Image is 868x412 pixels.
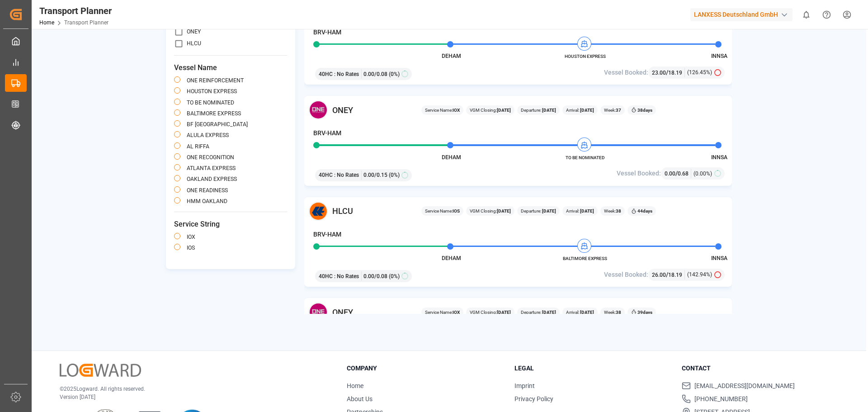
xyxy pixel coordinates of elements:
[711,53,727,59] span: INNSA
[39,19,54,26] a: Home
[604,107,621,114] span: Week:
[690,8,793,21] div: LANXESS Deutschland GmbH
[514,395,553,403] a: Privacy Policy
[389,272,400,280] span: (0%)
[604,270,648,279] span: Vessel Booked:
[690,6,796,23] button: LANXESS Deutschland GmbH
[319,171,333,179] span: 40HC
[566,107,594,114] span: Arrival:
[425,107,460,114] span: Service Name:
[313,28,341,37] h4: BRV-HAM
[187,199,227,204] label: HMM OAKLAND
[616,208,621,213] b: 38
[332,306,353,318] span: ONEY
[604,309,621,316] span: Week:
[425,208,460,214] span: Service Name:
[187,234,195,240] label: IOX
[694,381,795,391] span: [EMAIL_ADDRESS][DOMAIN_NAME]
[389,171,400,179] span: (0%)
[363,70,387,78] span: 0.00 / 0.08
[332,205,353,217] span: HLCU
[187,133,229,138] label: ALULA EXPRESS
[60,364,141,377] img: Logward Logo
[541,208,556,213] b: [DATE]
[309,303,328,322] img: Carrier
[347,364,503,373] h3: Company
[560,53,610,60] span: HOUSTON EXPRESS
[637,310,652,315] b: 39 days
[665,170,675,177] span: 0.00
[313,230,341,239] h4: BRV-HAM
[332,104,353,116] span: ONEY
[334,70,359,78] span: : No Rates
[566,309,594,316] span: Arrival:
[334,171,359,179] span: : No Rates
[652,68,685,77] div: /
[514,382,535,389] a: Imprint
[442,154,461,161] span: DEHAM
[497,108,511,113] b: [DATE]
[796,5,816,25] button: show 0 new notifications
[313,128,341,138] h4: BRV-HAM
[187,188,228,193] label: ONE READINESS
[187,155,234,160] label: ONE RECOGNITION
[470,107,511,114] span: VGM Closing:
[604,208,621,214] span: Week:
[604,68,648,77] span: Vessel Booked:
[560,255,610,262] span: BALTIMORE EXPRESS
[187,41,201,46] label: HLCU
[363,171,387,179] span: 0.00 / 0.15
[60,385,324,393] p: © 2025 Logward. All rights reserved.
[711,154,727,161] span: INNSA
[319,272,333,280] span: 40HC
[497,208,511,213] b: [DATE]
[497,310,511,315] b: [DATE]
[652,272,666,278] span: 26.00
[521,309,556,316] span: Departure:
[711,255,727,261] span: INNSA
[579,310,594,315] b: [DATE]
[665,169,691,178] div: /
[442,53,461,59] span: DEHAM
[309,100,328,119] img: Carrier
[521,208,556,214] span: Departure:
[579,208,594,213] b: [DATE]
[668,272,682,278] span: 18.19
[453,310,460,315] b: IOX
[425,309,460,316] span: Service Name:
[187,166,236,171] label: ATLANTA EXPRESS
[60,393,324,401] p: Version [DATE]
[363,272,387,280] span: 0.00 / 0.08
[637,208,652,213] b: 44 days
[187,89,237,94] label: HOUSTON EXPRESS
[174,219,287,230] span: Service String
[616,108,621,113] b: 37
[637,108,652,113] b: 38 days
[816,5,837,25] button: Help Center
[693,170,712,178] span: (0.00%)
[470,208,511,214] span: VGM Closing:
[442,255,461,261] span: DEHAM
[541,310,556,315] b: [DATE]
[687,270,712,279] span: (142.94%)
[174,62,287,73] span: Vessel Name
[187,29,201,34] label: ONEY
[521,107,556,114] span: Departure:
[187,245,195,251] label: IOS
[187,100,234,105] label: TO BE NOMINATED
[389,70,400,78] span: (0%)
[678,170,689,177] span: 0.68
[694,394,748,404] span: [PHONE_NUMBER]
[39,4,112,18] div: Transport Planner
[470,309,511,316] span: VGM Closing:
[687,68,712,76] span: (126.45%)
[652,70,666,76] span: 23.00
[347,395,373,403] a: About Us
[453,108,460,113] b: IOX
[309,202,328,221] img: Carrier
[514,364,671,373] h3: Legal
[187,176,237,182] label: OAKLAND EXPRESS
[560,154,610,161] span: TO BE NOMINATED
